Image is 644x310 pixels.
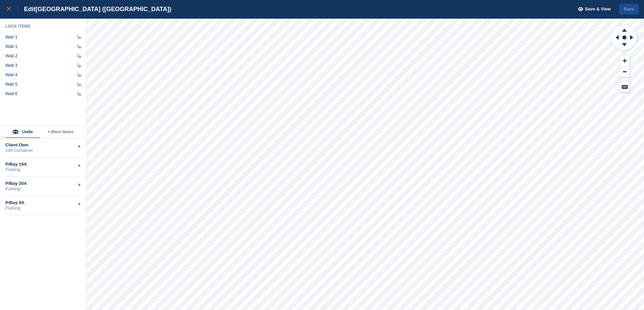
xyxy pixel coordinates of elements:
[5,177,81,196] div: P/Bay 20AParking+
[5,63,18,68] div: Wall 3
[5,162,81,167] div: P/Bay 19A
[5,126,40,138] button: Units
[78,162,81,170] div: +
[5,158,81,177] div: P/Bay 19AParking+
[619,4,639,15] button: Save
[5,142,81,148] div: Client Own
[5,167,81,172] div: Parking
[5,44,18,49] div: Wall 1
[574,4,611,15] button: Save & View
[18,5,171,13] div: Edit [GEOGRAPHIC_DATA] ([GEOGRAPHIC_DATA])
[620,81,630,92] button: Keyboard Shortcuts
[78,181,81,189] div: +
[5,34,18,40] div: Wall 1
[620,66,630,78] button: Zoom Out
[78,142,81,150] div: +
[585,6,611,12] span: Save & View
[5,196,81,215] div: P/Bay 9AParking+
[5,205,81,211] div: Parking
[5,181,81,186] div: P/Bay 20A
[5,24,81,29] div: Lock Items
[5,148,81,153] div: 10ft Container
[5,72,18,78] div: Wall 4
[5,82,18,87] div: Wall 5
[5,200,81,205] div: P/Bay 9A
[78,200,81,208] div: +
[5,53,18,59] div: Wall 2
[5,91,18,96] div: Wall 6
[5,138,81,158] div: Client Own10ft Container+
[5,186,81,192] div: Parking
[620,55,630,66] button: Zoom In
[40,126,81,138] button: + More Items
